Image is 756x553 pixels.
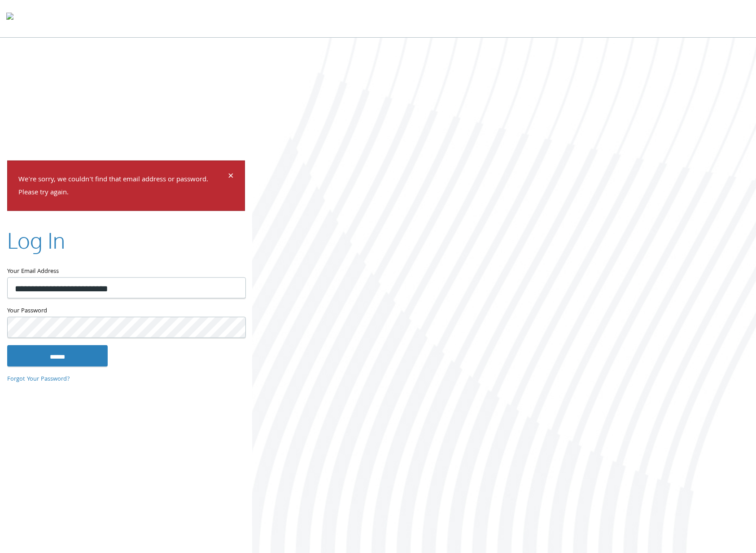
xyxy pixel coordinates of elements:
label: Your Password [7,305,245,316]
h2: Log In [7,225,65,255]
a: Forgot Your Password? [7,374,70,384]
span: × [228,168,234,186]
p: We're sorry, we couldn't find that email address or password. Please try again. [18,174,227,200]
button: Dismiss alert [228,172,234,183]
img: todyl-logo-dark.svg [6,9,13,27]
